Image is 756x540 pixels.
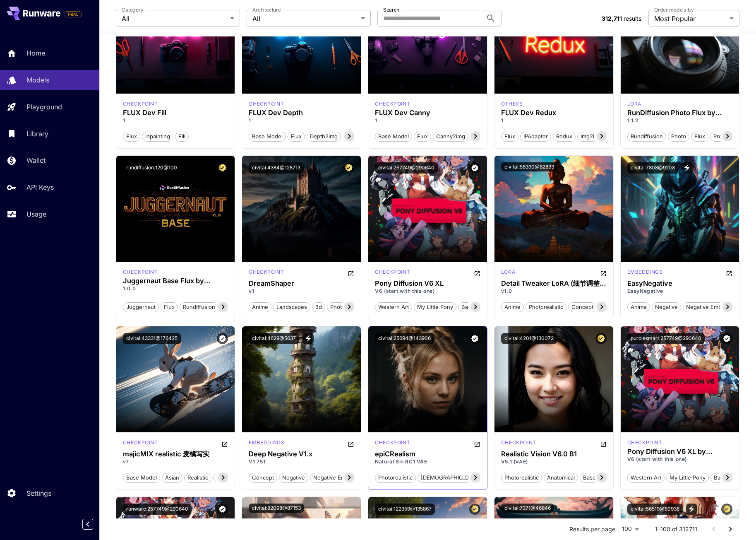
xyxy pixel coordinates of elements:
[249,268,284,276] p: checkpoint
[501,333,557,344] button: civitai:4201@130072
[279,474,308,482] span: negative
[161,303,178,311] span: flux
[213,472,251,483] button: photoralistic
[249,133,286,141] span: Base model
[433,133,468,141] span: canny2img
[26,48,45,58] p: Home
[501,287,607,295] p: v1.0
[501,504,554,513] button: civitai:7371@46846
[123,504,192,515] button: runware:257749@290640
[469,162,480,174] button: Verified working
[375,268,410,278] div: Pony
[383,6,399,13] label: Search
[348,439,354,449] button: Open in CivitAI
[249,100,284,108] div: FLUX.1 D
[123,458,228,465] p: v7
[627,439,662,446] div: Pony
[249,109,354,117] h3: FLUX Dev Depth
[544,472,578,483] button: anatomical
[627,448,733,456] div: Pony Diffusion V6 XL by PurpleSmart
[627,268,663,278] div: SD 1.5
[501,450,607,458] h3: Realistic Vision V6.0 B1
[652,301,681,312] button: negative
[123,100,158,108] div: FLUX.1 D
[414,301,456,312] button: my little pony
[578,133,605,141] span: img2img
[327,303,367,311] span: photorealistic
[683,301,743,312] button: negative embedding
[221,439,228,449] button: Open in CivitAI
[375,504,435,515] button: civitai:122359@135867
[654,14,726,24] span: Most Popular
[375,117,480,124] p: 1
[122,6,144,13] label: Category
[667,474,708,482] span: my little pony
[577,131,605,142] button: img2img
[600,439,607,449] button: Open in CivitAI
[162,474,182,482] span: asian
[655,525,697,533] p: 1–100 of 312711
[501,280,607,287] div: Detail Tweaker LoRA (细节调整LoRA)
[249,280,354,287] div: DreamShaper
[123,109,228,117] div: FLUX Dev Fill
[686,504,697,515] button: View trigger words
[161,301,178,312] button: flux
[123,162,180,174] button: rundiffusion:120@100
[627,301,650,312] button: anime
[627,472,665,483] button: western art
[526,301,566,312] button: photorealistic
[627,109,733,117] h3: RunDiffusion Photo Flux by RunDiffusion
[175,131,189,142] button: Fill
[123,117,228,124] p: 1
[691,133,708,141] span: flux
[142,133,173,141] span: Inpainting
[26,155,46,165] p: Wallet
[418,474,484,482] span: [DEMOGRAPHIC_DATA]
[375,133,412,141] span: Base model
[627,100,641,108] p: lora
[123,100,158,108] p: checkpoint
[627,117,733,124] p: 1.1.2
[580,472,617,483] button: base model
[123,277,228,285] h3: Juggernaut Base Flux by RunDiffusion
[375,450,480,458] h3: epiCRealism
[375,301,412,312] button: western art
[668,133,689,141] span: photo
[469,333,480,344] button: Verified working
[249,333,299,344] button: civitai:4629@5637
[600,268,607,278] button: Open in CivitAI
[414,131,431,142] button: Flux
[348,268,354,278] button: Open in CivitAI
[501,109,607,117] h3: FLUX Dev Redux
[474,268,480,278] button: Open in CivitAI
[627,439,662,446] p: checkpoint
[327,301,368,312] button: photorealistic
[627,504,683,515] button: civitai:56519@60938
[501,100,523,108] p: others
[249,287,354,295] p: v1
[595,333,607,344] button: Certified Model – Vetted for best performance and includes a commercial license.
[217,333,228,344] button: Verified working
[307,131,341,142] button: depth2img
[310,474,370,482] span: negative embedding
[414,303,456,311] span: my little pony
[666,472,709,483] button: my little pony
[627,268,663,276] p: embeddings
[123,472,160,483] button: base model
[142,131,173,142] button: Inpainting
[184,472,211,483] button: realistic
[502,303,523,311] span: anime
[123,439,158,449] div: SD 1.5
[569,303,596,311] span: concept
[375,303,412,311] span: western art
[375,439,410,449] div: SD 1.5
[249,303,271,311] span: anime
[64,9,82,19] span: Add your payment card to enable full platform functionality.
[310,472,370,483] button: negative embedding
[249,450,354,458] h3: Deep Negative V1.x
[123,439,158,446] p: checkpoint
[414,133,431,141] span: Flux
[252,6,281,13] label: Architecture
